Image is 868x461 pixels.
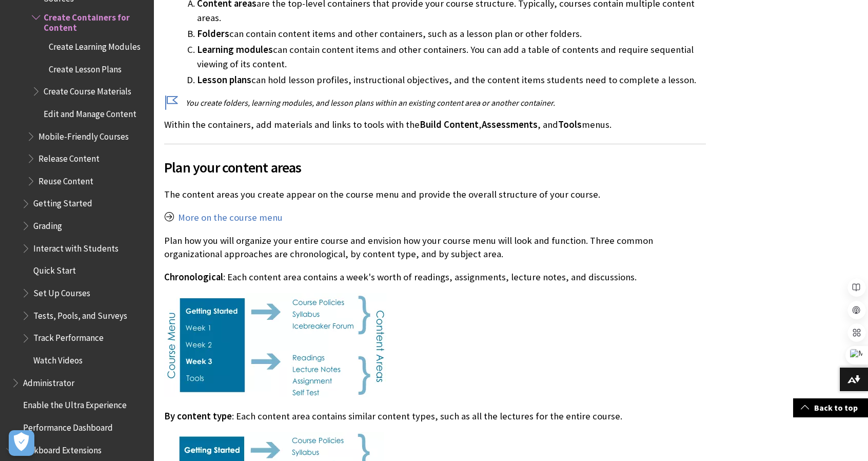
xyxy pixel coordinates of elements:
span: Create Containers for Content [44,9,147,33]
span: Mobile-Friendly Courses [38,128,129,142]
span: Grading [33,217,62,231]
span: Blackboard Extensions [18,441,102,455]
span: Interact with Students [33,240,119,254]
span: Build Content [420,119,479,130]
span: Create Learning Modules [49,38,141,52]
span: Tests, Pools, and Surveys [33,307,127,321]
span: Learning modules [197,44,273,55]
span: Assessments [482,119,538,130]
p: Within the containers, add materials and links to tools with the , , and menus. [164,118,706,131]
span: Enable the Ultra Experience [23,397,127,411]
span: Chronological [164,271,223,283]
span: Lesson plans [197,74,251,86]
li: can contain content items and other containers. You can add a table of contents and require seque... [197,43,706,71]
p: The content areas you create appear on the course menu and provide the overall structure of your ... [164,188,706,201]
span: By content type [164,410,232,422]
span: Quick Start [33,262,76,276]
span: Administrator [23,374,74,388]
span: Release Content [38,150,100,164]
p: : Each content area contains similar content types, such as all the lectures for the entire course. [164,410,706,423]
a: Back to top [793,398,868,417]
span: Plan your content areas [164,157,706,178]
p: Plan how you will organize your entire course and envision how your course menu will look and fun... [164,234,706,261]
span: Set Up Courses [33,284,90,298]
span: Track Performance [33,330,104,343]
span: Performance Dashboard [23,419,113,433]
li: can hold lesson profiles, instructional objectives, and the content items students need to comple... [197,73,706,87]
span: Tools [558,119,582,130]
li: can contain content items and other containers, such as a lesson plan or other folders. [197,27,706,41]
span: Folders [197,28,229,40]
span: Reuse Content [38,172,93,186]
p: You create folders, learning modules, and lesson plans within an existing content area or another... [164,97,706,108]
button: Open Preferences [9,430,34,456]
span: Getting Started [33,195,92,209]
a: More on the course menu [178,212,283,224]
span: Create Course Materials [44,83,131,97]
p: : Each content area contains a week's worth of readings, assignments, lecture notes, and discussi... [164,271,706,284]
span: Create Lesson Plans [49,61,122,74]
span: Watch Videos [33,352,83,366]
span: Edit and Manage Content [44,105,136,119]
